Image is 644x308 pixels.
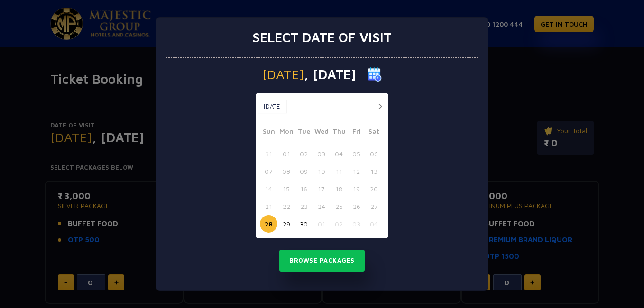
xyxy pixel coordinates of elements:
[279,250,365,272] button: Browse Packages
[313,215,330,233] button: 01
[295,198,313,215] button: 23
[365,163,383,180] button: 13
[252,29,392,45] h3: Select date of visit
[295,180,313,198] button: 16
[260,198,277,215] button: 21
[258,100,287,114] button: [DATE]
[330,215,348,233] button: 02
[304,68,356,81] span: , [DATE]
[277,145,295,163] button: 01
[313,145,330,163] button: 03
[313,198,330,215] button: 24
[348,215,365,233] button: 03
[277,215,295,233] button: 29
[277,198,295,215] button: 22
[313,126,330,139] span: Wed
[330,126,348,139] span: Thu
[277,180,295,198] button: 15
[365,180,383,198] button: 20
[330,180,348,198] button: 18
[260,163,277,180] button: 07
[260,180,277,198] button: 14
[365,198,383,215] button: 27
[260,215,277,233] button: 28
[348,126,365,139] span: Fri
[365,215,383,233] button: 04
[277,126,295,139] span: Mon
[262,68,304,81] span: [DATE]
[365,145,383,163] button: 06
[295,126,313,139] span: Tue
[348,180,365,198] button: 19
[260,126,277,139] span: Sun
[365,126,383,139] span: Sat
[260,145,277,163] button: 31
[295,163,313,180] button: 09
[330,145,348,163] button: 04
[348,145,365,163] button: 05
[277,163,295,180] button: 08
[313,163,330,180] button: 10
[330,163,348,180] button: 11
[330,198,348,215] button: 25
[295,145,313,163] button: 02
[368,67,382,82] img: calender icon
[295,215,313,233] button: 30
[348,163,365,180] button: 12
[313,180,330,198] button: 17
[348,198,365,215] button: 26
